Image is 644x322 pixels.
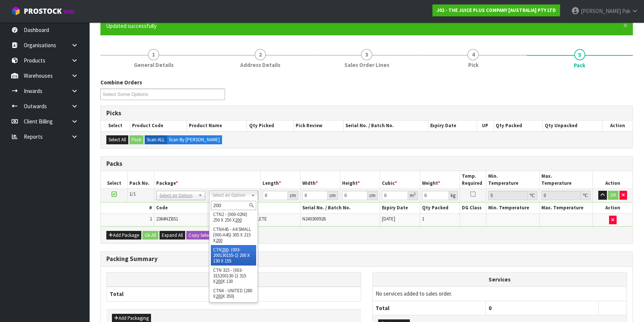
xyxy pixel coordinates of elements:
th: Qty Unpacked [543,120,602,131]
span: [DATE] [382,216,395,222]
th: UP [477,120,493,131]
span: Updated successfully [106,22,157,29]
th: Weight [420,171,460,189]
th: Serial No. / Batch No. [300,203,380,213]
th: # [101,203,154,213]
button: Ok All [142,231,158,240]
span: 5 [574,49,585,60]
h3: Picks [106,110,627,117]
th: Serial No. / Batch No. [344,120,428,131]
th: Total [373,301,486,315]
span: Select an Option [160,191,195,200]
label: Combine Orders [100,78,142,86]
th: Name [207,203,300,213]
th: Expiry Date [380,203,420,213]
span: × [623,20,628,30]
th: Qty Packed [493,120,542,131]
th: Max. Temperature [540,203,593,213]
em: 200 [222,247,228,253]
li: CTN 315 - (003-315200130-1) 315 X X 130 [211,265,256,286]
em: 200 [216,278,222,284]
th: DG Class [460,203,486,213]
span: 0 [489,305,492,312]
span: Pak [622,7,630,15]
span: 4 [467,49,479,60]
span: 2364NZBS1 [156,216,178,222]
div: ℃ [581,191,590,200]
th: Pick Review [294,120,344,131]
span: Pack [574,61,585,69]
li: CTN6 - UNITED (280 X X 350) [211,286,256,301]
th: Package [154,171,260,189]
em: 200 [235,217,242,223]
th: Length [260,171,300,189]
label: Scan By [PERSON_NAME] [167,135,222,144]
a: J02 - THE JUICE PLUS COMPANY [AUSTRALIA] PTY LTD [432,4,560,16]
th: Packagings [107,273,361,287]
span: General Details [134,61,174,69]
td: No services added to sales order. [373,287,627,301]
button: OK [608,191,618,200]
span: N24030091B [302,216,326,222]
button: Select All [106,135,128,144]
th: Action [602,120,632,131]
span: 1 [148,49,159,60]
th: Select [101,171,128,189]
th: Qty Picked [247,120,294,131]
span: 1/1 [129,191,136,197]
strong: J02 - THE JUICE PLUS COMPANY [AUSTRALIA] PTY LTD [437,7,556,13]
span: 3 [361,49,372,60]
th: Width [300,171,340,189]
th: Total [107,287,234,301]
span: Address Details [240,61,280,69]
li: CTN - (003-200130155-1) 200 X 130 X 155 [211,245,256,265]
th: Cubic [380,171,420,189]
th: Expiry Date [428,120,477,131]
em: 200 [216,293,222,299]
th: Qty Packed [420,203,460,213]
th: Min. Temperature [486,203,540,213]
th: Action [593,203,632,213]
div: m [408,191,418,200]
span: [PERSON_NAME] [581,7,621,15]
h3: Packs [106,160,627,167]
label: Scan ALL [145,135,167,144]
th: Select [101,120,130,131]
button: Pack [129,135,144,144]
div: cm [288,191,298,200]
small: WMS [63,8,75,15]
button: Copy Selected [186,231,219,240]
span: Select an Option [212,191,248,200]
th: Product Code [130,120,187,131]
button: Add Package [106,231,141,240]
div: ℃ [528,191,537,200]
th: Height [340,171,380,189]
span: ProStock [24,6,62,16]
th: Temp. Required [460,171,486,189]
sup: 3 [414,191,416,196]
th: Code [154,203,207,213]
th: Services [373,273,627,287]
span: Expand All [162,232,183,238]
th: Action [593,171,632,189]
button: Expand All [160,231,185,240]
th: Min. Temperature [486,171,540,189]
div: kg [449,191,458,200]
div: cm [328,191,338,200]
span: Pick [468,61,478,69]
li: CTN2 - (000-02NI) 250 X 250 X [211,210,256,225]
div: cm [367,191,378,200]
th: Pack No. [128,171,154,189]
th: Max. Temperature [540,171,593,189]
em: 200 [216,237,222,244]
h3: Packing Summary [106,255,627,263]
th: Product Name [187,120,247,131]
span: 1 [422,216,424,222]
img: cube-alt.png [11,6,20,16]
span: 2 [255,49,266,60]
span: Sales Order Lines [344,61,389,69]
li: CTNA4S - A4 SMALL (000-A4S) 305 X 215 X [211,225,256,245]
span: 1 [150,216,152,222]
